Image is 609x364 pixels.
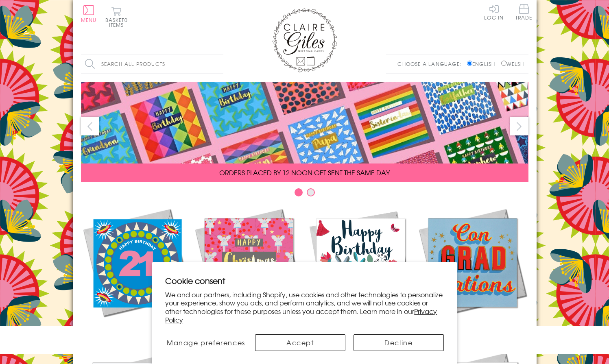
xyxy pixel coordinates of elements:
[165,275,444,286] h2: Cookie consent
[81,55,223,73] input: Search all products
[165,290,444,324] p: We and our partners, including Shopify, use cookies and other technologies to personalize your ex...
[215,55,223,73] input: Search
[272,8,337,72] img: Claire Giles Greetings Cards
[295,188,303,196] button: Carousel Page 1 (Current Slide)
[307,188,315,196] button: Carousel Page 2
[105,7,128,27] button: Basket0 items
[193,207,305,334] a: Christmas
[515,4,533,22] a: Trade
[109,16,128,28] span: 0 items
[81,5,97,22] button: Menu
[452,325,493,334] span: Academic
[110,325,163,334] span: New Releases
[165,334,247,351] button: Manage preferences
[305,207,417,334] a: Birthdays
[255,334,345,351] button: Accept
[354,334,444,351] button: Decline
[515,4,533,20] span: Trade
[501,60,524,68] label: Welsh
[510,117,528,135] button: next
[167,338,245,347] span: Manage preferences
[81,117,99,135] button: prev
[467,61,472,66] input: English
[484,4,504,20] a: Log In
[467,60,499,68] label: English
[81,188,528,201] div: Carousel Pagination
[81,16,97,24] span: Menu
[165,306,437,325] a: Privacy Policy
[417,207,528,334] a: Academic
[81,207,193,334] a: New Releases
[501,61,506,66] input: Welsh
[219,168,390,177] span: ORDERS PLACED BY 12 NOON GET SENT THE SAME DAY
[397,60,465,68] p: Choose a language:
